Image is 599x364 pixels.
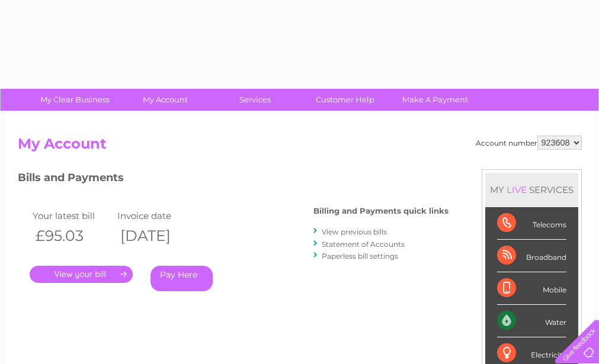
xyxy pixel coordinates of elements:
[114,224,200,248] th: [DATE]
[116,89,214,111] a: My Account
[476,136,582,150] div: Account number
[30,266,133,283] a: .
[322,227,387,236] a: View previous bills
[114,208,200,224] td: Invoice date
[296,89,394,111] a: Customer Help
[18,169,449,190] h3: Bills and Payments
[497,305,566,337] div: Water
[206,89,304,111] a: Services
[504,184,529,195] div: LIVE
[26,89,124,111] a: My Clear Business
[386,89,484,111] a: Make A Payment
[322,252,398,260] a: Paperless bill settings
[497,240,566,272] div: Broadband
[322,240,405,249] a: Statement of Accounts
[30,208,115,224] td: Your latest bill
[485,173,578,207] div: MY SERVICES
[497,207,566,240] div: Telecoms
[497,272,566,305] div: Mobile
[30,224,115,248] th: £95.03
[18,136,582,158] h2: My Account
[150,266,213,291] a: Pay Here
[313,207,449,215] h4: Billing and Payments quick links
